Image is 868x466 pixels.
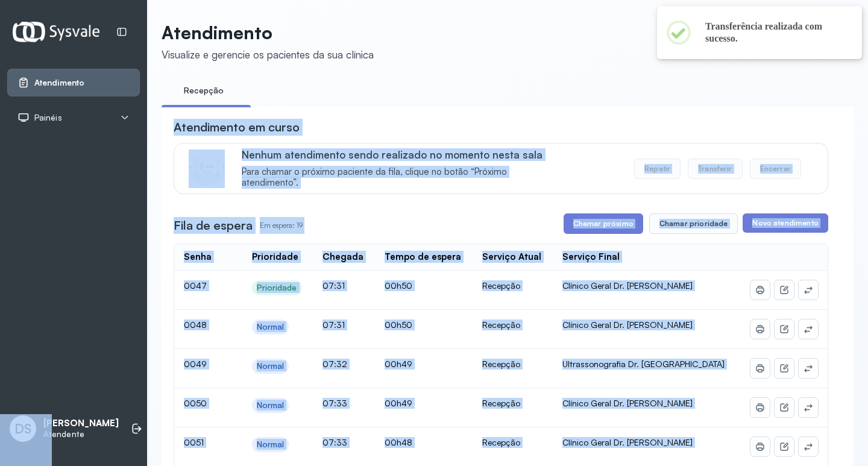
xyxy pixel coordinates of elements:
div: Recepção [482,320,543,330]
div: Chegada [322,251,363,263]
span: 0047 [184,280,207,291]
div: Serviço Final [562,251,620,263]
img: Logotipo do estabelecimento [13,22,99,42]
span: 07:32 [322,359,347,369]
p: Atendimento [162,22,374,43]
span: Clínico Geral Dr. [PERSON_NAME] [562,398,693,408]
button: Transferir [688,159,743,179]
div: Recepção [482,437,543,448]
a: Atendimento [17,77,130,89]
span: 00h49 [385,359,412,369]
span: 0048 [184,320,207,330]
div: Recepção [482,280,543,291]
span: Para chamar o próximo paciente da fila, clique no botão “Próximo atendimento”. [242,166,561,189]
a: Recepção [162,81,246,101]
span: 07:33 [322,398,347,408]
span: 07:31 [322,280,345,291]
h3: Fila de espera [174,217,253,234]
div: Normal [257,361,285,371]
span: 0051 [184,437,204,447]
div: Normal [257,400,285,411]
button: Chamar prioridade [649,213,738,234]
span: 07:31 [322,320,345,330]
h2: Transferência realizada com sucesso. [705,20,843,45]
div: Normal [257,322,285,332]
p: Nenhum atendimento sendo realizado no momento nesta sala [242,148,561,161]
div: Recepção [482,359,543,370]
p: Atendente [43,429,119,439]
div: Prioridade [257,283,297,293]
div: Recepção [482,398,543,409]
span: 0049 [184,359,207,369]
p: [PERSON_NAME] [43,418,119,429]
span: 00h49 [385,398,412,408]
div: Senha [184,251,212,263]
div: Serviço Atual [482,251,541,263]
span: 07:33 [322,437,347,447]
h3: Atendimento em curso [174,119,300,136]
button: Repetir [634,159,681,179]
div: Prioridade [252,251,298,263]
div: Tempo de espera [385,251,461,263]
div: Normal [257,439,285,450]
span: Clínico Geral Dr. [PERSON_NAME] [562,437,693,447]
img: Imagem de CalloutCard [189,150,225,186]
span: Clínico Geral Dr. [PERSON_NAME] [562,280,693,291]
span: 00h50 [385,320,412,330]
div: Visualize e gerencie os pacientes da sua clínica [162,48,374,61]
span: Atendimento [34,78,84,88]
button: Chamar próximo [564,213,643,234]
span: Painéis [34,113,62,123]
p: Em espera: 19 [260,217,303,234]
span: Clínico Geral Dr. [PERSON_NAME] [562,320,693,330]
span: Ultrassonografia Dr. [GEOGRAPHIC_DATA] [562,359,725,369]
span: 00h48 [385,437,412,447]
button: Novo atendimento [743,213,828,233]
span: 0050 [184,398,207,408]
span: 00h50 [385,280,412,291]
button: Encerrar [750,159,801,179]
